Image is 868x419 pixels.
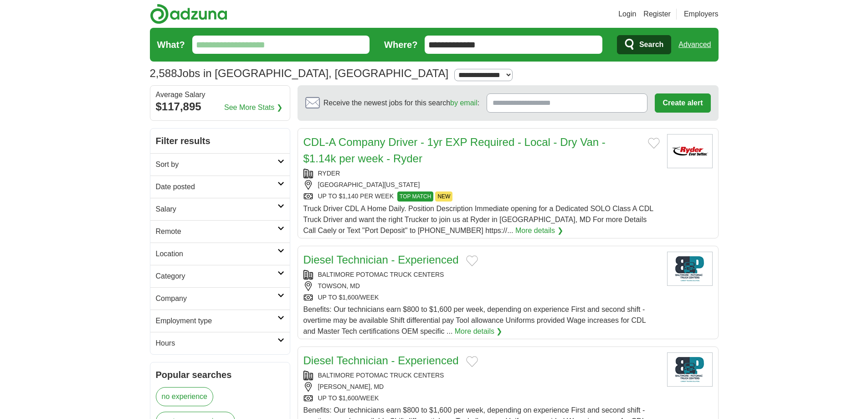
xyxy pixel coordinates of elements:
[150,176,290,198] a: Date posted
[667,134,713,168] img: Ryder logo
[150,243,290,265] a: Location
[303,136,606,165] a: CDL-A Company Driver - 1yr EXP Required - Local - Dry Van - $1.14k per week - Ryder
[667,252,713,286] img: Baltimore Potomac Truck Centers logo
[303,382,660,392] div: [PERSON_NAME], MD
[156,387,214,406] a: no experience
[455,326,503,337] a: More details ❯
[667,352,713,387] img: Baltimore Potomac Truck Centers logo
[150,220,290,243] a: Remote
[515,225,563,236] a: More details ❯
[303,354,459,367] a: Diesel Technician - Experienced
[156,316,277,326] h2: Employment type
[318,271,444,278] a: BALTIMORE POTOMAC TRUCK CENTERS
[655,93,710,113] button: Create alert
[156,226,277,237] h2: Remote
[684,9,719,20] a: Employers
[156,91,284,98] div: Average Salary
[156,271,277,282] h2: Category
[617,35,671,54] button: Search
[150,153,290,176] a: Sort by
[157,38,185,52] label: What?
[150,310,290,332] a: Employment type
[156,248,277,259] h2: Location
[303,180,660,190] div: [GEOGRAPHIC_DATA][US_STATE]
[648,138,660,149] button: Add to favorite jobs
[318,372,444,379] a: BALTIMORE POTOMAC TRUCK CENTERS
[156,159,277,170] h2: Sort by
[318,170,340,177] a: RYDER
[150,129,290,153] h2: Filter results
[150,287,290,310] a: Company
[303,281,660,291] div: TOWSON, MD
[156,293,277,304] h2: Company
[384,38,417,52] label: Where?
[643,9,671,20] a: Register
[156,368,284,382] h2: Popular searches
[435,191,452,202] span: NEW
[618,9,636,20] a: Login
[224,102,282,113] a: See More Stats ❯
[150,4,227,24] img: Adzuna logo
[450,99,478,107] a: by email
[303,305,646,335] span: Benefits: Our technicians earn $800 to $1,600 per week, depending on experience First and second ...
[397,191,433,202] span: TOP MATCH
[303,191,660,202] div: UP TO $1,140 PER WEEK
[150,265,290,287] a: Category
[466,356,478,367] button: Add to favorite jobs
[156,181,277,192] h2: Date posted
[150,67,449,79] h1: Jobs in [GEOGRAPHIC_DATA], [GEOGRAPHIC_DATA]
[150,65,177,82] span: 2,588
[303,205,653,234] span: Truck Driver CDL A Home Daily. Position Description Immediate opening for a Dedicated SOLO Class ...
[678,36,711,54] a: Advanced
[324,98,479,109] span: Receive the newest jobs for this search :
[150,332,290,354] a: Hours
[156,338,277,349] h2: Hours
[466,255,478,266] button: Add to favorite jobs
[303,293,660,302] div: UP TO $1,600/WEEK
[303,393,660,403] div: UP TO $1,600/WEEK
[150,198,290,220] a: Salary
[156,204,277,215] h2: Salary
[639,36,663,54] span: Search
[303,253,459,266] a: Diesel Technician - Experienced
[156,98,284,115] div: $117,895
